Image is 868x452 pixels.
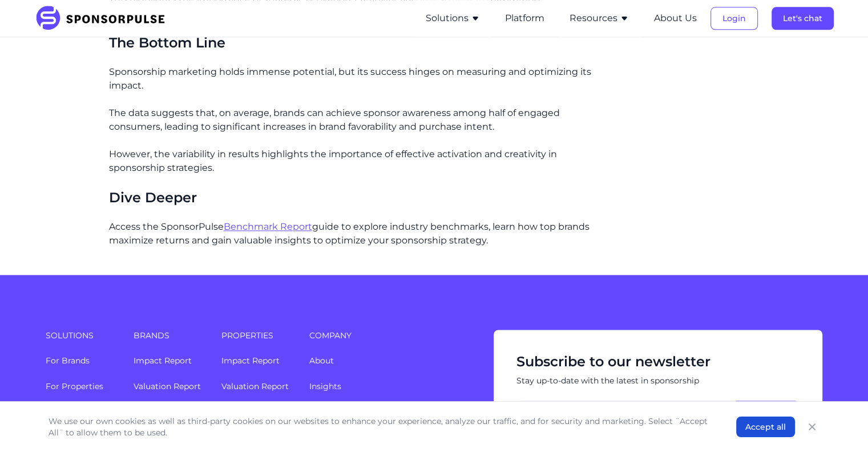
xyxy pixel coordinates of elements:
[49,415,713,438] p: We use our own cookies as well as third-party cookies on our websites to enhance your experience,...
[134,355,192,366] a: Impact Report
[309,355,334,366] a: About
[804,419,820,435] button: Close
[654,11,697,25] button: About Us
[221,355,280,366] a: Impact Report
[46,330,120,341] span: Solutions
[35,6,173,31] img: SponsorPulse
[570,11,629,25] button: Resources
[109,220,595,247] p: Access the SponsorPulse guide to explore industry benchmarks, learn how top brands maximize retur...
[46,355,90,366] a: For Brands
[710,13,758,23] a: Login
[221,381,289,391] a: Valuation Report
[516,375,800,387] span: Stay up-to-date with the latest in sponsorship
[309,381,341,391] a: Insights
[109,147,595,175] p: However, the variability in results highlights the importance of effective activation and creativ...
[811,397,868,452] iframe: Chat Widget
[736,417,795,437] button: Accept all
[426,11,480,25] button: Solutions
[654,13,697,23] a: About Us
[46,381,103,391] a: For Properties
[109,189,595,206] h3: Dive Deeper
[109,34,595,51] h3: The Bottom Line
[710,7,758,30] button: Login
[772,7,834,30] button: Let's chat
[109,65,595,93] p: Sponsorship marketing holds immense potential, but its success hinges on measuring and optimizing...
[772,13,834,23] a: Let's chat
[134,330,208,341] span: Brands
[309,330,471,341] span: Company
[516,353,800,371] span: Subscribe to our newsletter
[221,330,296,341] span: Properties
[505,13,544,23] a: Platform
[224,221,312,232] a: Benchmark Report
[109,106,595,134] p: The data suggests that, on average, brands can achieve sponsor awareness among half of engaged co...
[505,11,544,25] button: Platform
[134,381,201,391] a: Valuation Report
